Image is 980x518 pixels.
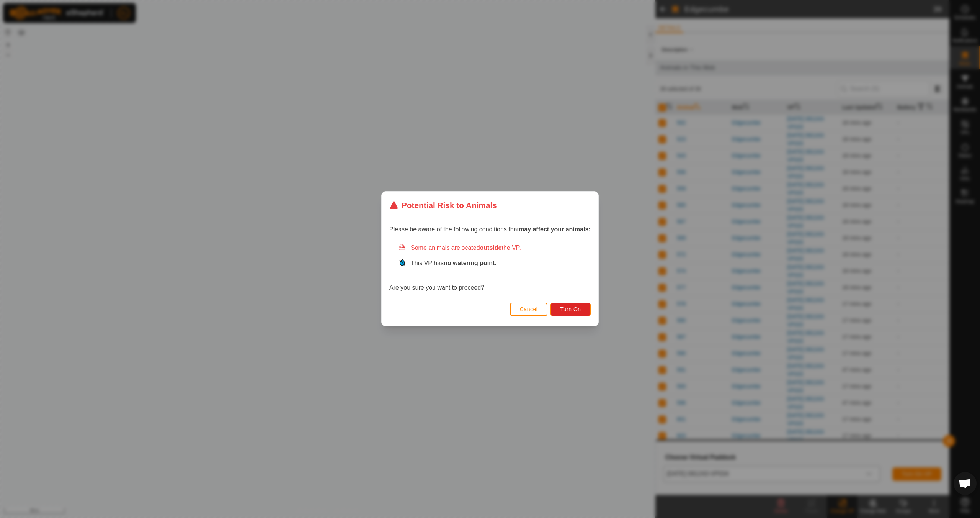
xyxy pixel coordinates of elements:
span: This VP has [411,260,497,267]
span: Turn On [560,307,581,313]
span: Cancel [520,307,538,313]
span: Please be aware of the following conditions that [389,226,591,233]
div: Some animals are [399,244,591,253]
span: located the VP. [460,245,521,251]
button: Cancel [510,303,548,316]
div: Open chat [954,472,977,495]
strong: outside [480,245,502,251]
div: Potential Risk to Animals [389,199,497,211]
strong: no watering point. [444,260,497,267]
div: Are you sure you want to proceed? [389,244,591,293]
button: Turn On [551,303,591,316]
strong: may affect your animals: [519,226,591,233]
